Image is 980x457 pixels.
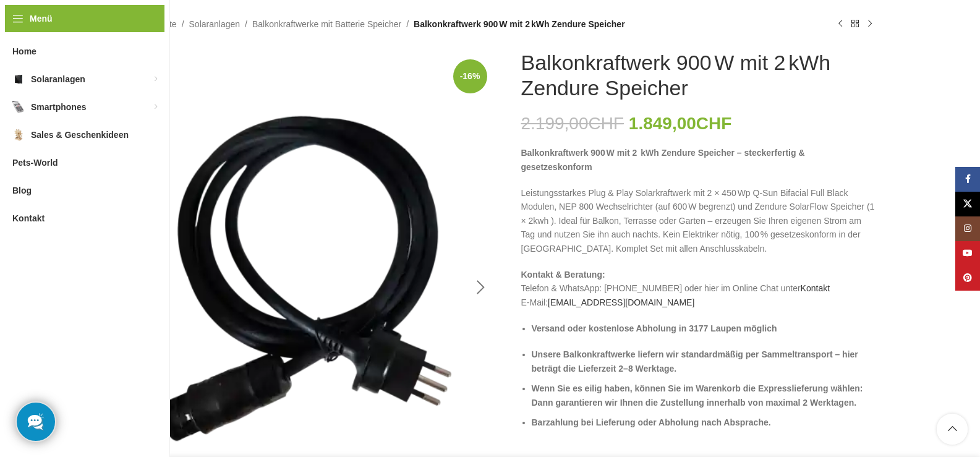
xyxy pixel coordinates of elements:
[955,192,980,216] a: X Social Link
[252,17,401,31] a: Balkonkraftwerke mit Batterie Speicher
[629,114,732,133] bdi: 1.849,00
[521,50,877,101] h1: Balkonkraftwerk 900 W mit 2 kWh Zendure Speicher
[466,272,496,303] div: Next slide
[31,124,129,146] span: Sales & Geschenkideen
[532,349,858,373] strong: Unsere Balkonkraftwerke liefern wir standardmäßig per Sammeltransport – hier beträgt die Lieferze...
[189,17,241,31] a: Solaranlagen
[955,216,980,241] a: Instagram Social Link
[521,114,624,133] bdi: 2.199,00
[12,129,25,141] img: Sales & Geschenkideen
[801,283,830,293] a: Kontakt
[955,241,980,266] a: YouTube Social Link
[548,297,694,307] a: [EMAIL_ADDRESS][DOMAIN_NAME]
[521,148,805,171] strong: Balkonkraftwerk 900 W mit 2 kWh Zendure Speicher – steckerfertig & gesetzeskonform
[453,59,487,93] span: -16%
[521,186,877,255] p: Leistungsstarkes Plug & Play Solarkraftwerk mit 2 × 450 Wp Q‑Sun Bifacial Full Black Modulen, NEP...
[955,266,980,291] a: Pinterest Social Link
[833,17,848,32] a: Vorheriges Produkt
[140,17,177,31] a: Startseite
[532,323,777,333] strong: Versand oder kostenlose Abholung in 3177 Laupen möglich
[30,12,53,25] span: Menü
[521,268,877,309] p: Telefon & WhatsApp: [PHONE_NUMBER] oder hier im Online Chat unter E-Mail:
[140,17,625,31] nav: Breadcrumb
[937,414,968,445] a: Scroll to top button
[414,17,625,31] span: Balkonkraftwerk 900 W mit 2 kWh Zendure Speicher
[12,152,58,174] span: Pets-World
[521,270,605,280] strong: Kontakt & Beratung:
[12,207,45,229] span: Kontakt
[955,167,980,192] a: Facebook Social Link
[696,114,732,133] span: CHF
[12,101,25,113] img: Smartphones
[589,114,624,133] span: CHF
[31,96,86,118] span: Smartphones
[12,179,32,202] span: Blog
[532,417,771,427] strong: Barzahlung bei Lieferung oder Abholung nach Absprache.
[31,68,85,90] span: Solaranlagen
[863,17,877,32] a: Nächstes Produkt
[12,73,25,85] img: Solaranlagen
[532,383,863,407] strong: Wenn Sie es eilig haben, können Sie im Warenkorb die Expresslieferung wählen: Dann garantieren wi...
[12,40,36,62] span: Home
